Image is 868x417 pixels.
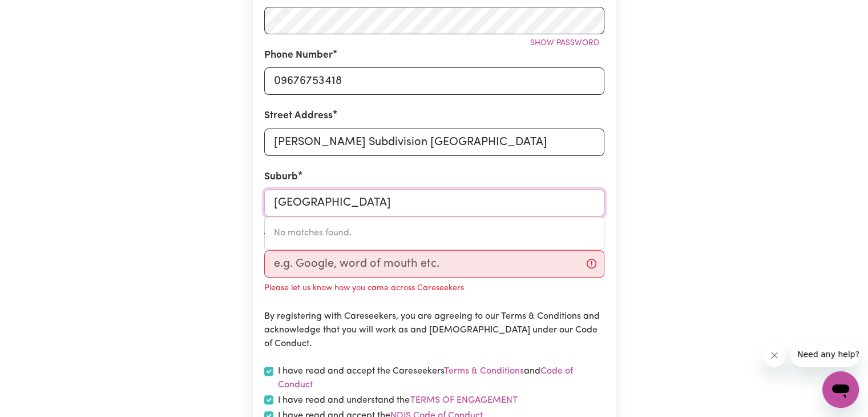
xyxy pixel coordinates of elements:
label: Phone Number [264,48,333,63]
iframe: Message from company [790,342,859,367]
button: Show password [525,34,604,52]
iframe: Close message [763,344,786,367]
input: e.g. Google, word of mouth etc. [264,250,604,278]
p: Please let us know how you came across Careseekers [264,282,464,295]
label: Suburb [264,170,298,185]
input: e.g. 221B Victoria St [264,129,604,156]
a: Terms & Conditions [444,367,524,376]
button: I have read and understand the [410,393,518,408]
label: I have read and understand the [278,393,518,408]
input: e.g. 0412 345 678 [264,67,604,95]
div: menu-options [264,216,604,250]
label: Street Address [264,109,333,123]
iframe: Button to launch messaging window [822,371,859,408]
label: I have read and accept the Careseekers and [278,364,604,392]
p: By registering with Careseekers, you are agreeing to our Terms & Conditions and acknowledge that ... [264,310,604,351]
input: e.g. North Bondi, New South Wales [264,189,604,216]
a: Code of Conduct [278,367,573,390]
span: Show password [530,39,599,47]
span: Need any help? [7,8,69,17]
